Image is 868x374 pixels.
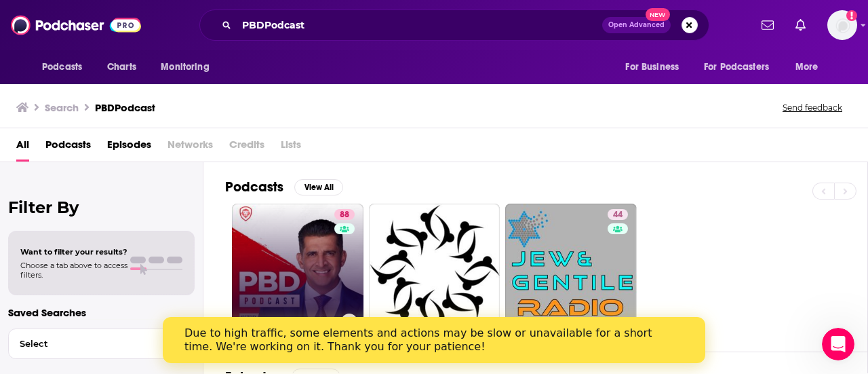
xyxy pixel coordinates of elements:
span: Credits [229,134,264,162]
svg: Add a profile image [846,10,857,21]
a: Episodes [107,134,151,162]
a: All [16,134,29,162]
button: Select [8,329,195,359]
span: Choose a tab above to access filters. [20,261,127,280]
a: PodcastsView All [225,179,343,195]
span: Podcasts [42,58,82,77]
a: Charts [98,54,144,80]
button: open menu [786,54,835,80]
h3: PBDPodcast [95,101,155,114]
h2: Podcasts [225,179,283,195]
a: Podcasts [45,134,91,162]
button: Open AdvancedNew [602,17,671,33]
button: open menu [151,54,226,80]
h3: PBD Podcast [237,316,336,327]
span: Open Advanced [608,22,665,29]
button: Show profile menu [827,10,857,40]
span: 44 [613,208,623,222]
span: Lists [281,134,301,162]
span: Charts [107,58,136,77]
span: More [795,58,818,77]
button: open menu [695,54,789,80]
span: For Podcasters [704,58,769,77]
iframe: Intercom live chat banner [163,317,705,363]
span: Logged in as sierra.swanson [827,10,857,40]
span: Want to filter your results? [20,247,127,257]
button: View All [294,179,343,195]
span: Select [9,339,165,348]
p: Saved Searches [8,306,195,319]
button: open menu [33,54,100,80]
button: Send feedback [778,102,846,113]
iframe: Intercom live chat [822,328,854,360]
a: Show notifications dropdown [790,14,811,37]
span: For Business [625,58,679,77]
span: Networks [167,134,213,162]
a: Show notifications dropdown [756,14,779,37]
img: Podchaser - Follow, Share and Rate Podcasts [11,12,141,38]
span: New [646,8,670,21]
a: 44 [608,209,628,220]
a: 44 [505,204,637,335]
h3: Search [45,101,79,114]
span: 88 [340,208,349,222]
span: Monitoring [161,58,209,77]
img: User Profile [827,10,857,40]
h2: Filter By [8,198,195,217]
div: Search podcasts, credits, & more... [199,10,709,41]
input: Search podcasts, credits, & more... [237,14,602,36]
a: 88PBD Podcast [232,204,363,335]
a: 88 [334,209,355,220]
button: open menu [616,54,696,80]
